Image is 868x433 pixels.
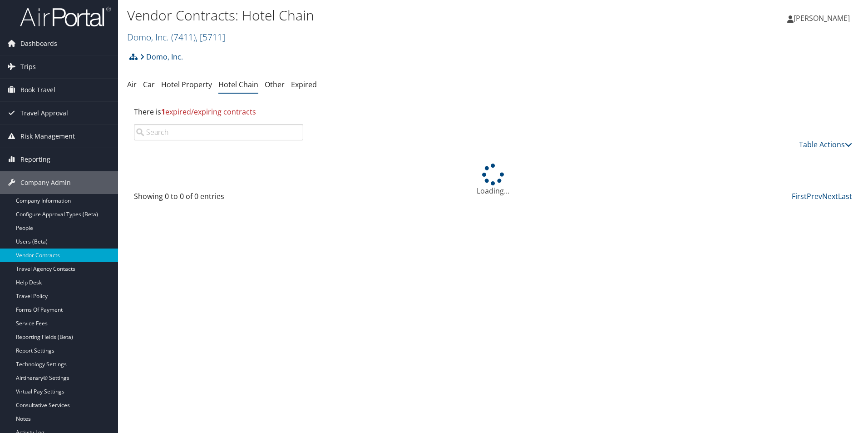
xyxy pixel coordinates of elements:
[218,80,258,90] a: Hotel Chain
[20,79,55,101] span: Book Travel
[20,171,71,194] span: Company Admin
[127,164,859,196] div: Loading...
[265,80,285,90] a: Other
[799,139,852,149] a: Table Actions
[127,6,615,25] h1: Vendor Contracts: Hotel Chain
[134,124,303,140] input: Search
[127,80,137,90] a: Air
[161,107,165,117] strong: 1
[20,6,111,27] img: airportal-logo.png
[143,80,155,90] a: Car
[787,5,859,32] a: [PERSON_NAME]
[20,148,50,171] span: Reporting
[140,48,183,66] a: Domo, Inc.
[20,125,75,148] span: Risk Management
[20,55,36,78] span: Trips
[794,13,850,23] span: [PERSON_NAME]
[807,191,822,201] a: Prev
[838,191,852,201] a: Last
[171,31,196,43] span: ( 7411 )
[161,107,256,117] span: expired/expiring contracts
[127,31,225,43] a: Domo, Inc.
[196,31,225,43] span: , [ 5711 ]
[20,32,57,55] span: Dashboards
[127,100,859,124] div: There is
[134,191,303,206] div: Showing 0 to 0 of 0 entries
[822,191,838,201] a: Next
[291,80,317,90] a: Expired
[161,80,212,90] a: Hotel Property
[792,191,807,201] a: First
[20,102,68,124] span: Travel Approval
